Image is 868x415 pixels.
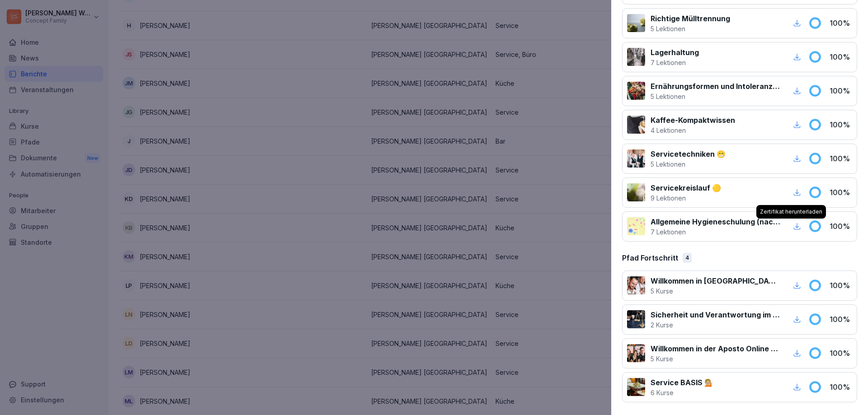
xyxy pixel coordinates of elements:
[830,280,852,291] p: 100 %
[830,85,852,96] p: 100 %
[651,193,721,203] p: 9 Lektionen
[651,58,699,67] p: 7 Lektionen
[651,92,780,101] p: 5 Lektionen
[651,182,721,193] p: Servicekreislauf 🟡
[651,377,713,388] p: Service BASIS 💁🏼
[683,253,692,263] div: 4
[651,354,780,364] p: 5 Kurse
[651,309,780,320] p: Sicherheit und Verantwortung im Arbeitsalltag 🔐 SERVICE
[651,24,730,33] p: 5 Lektionen
[830,314,852,325] p: 100 %
[830,18,852,28] p: 100 %
[830,51,852,62] p: 100 %
[651,126,735,135] p: 4 Lektionen
[651,227,780,237] p: 7 Lektionen
[651,286,780,296] p: 5 Kurse
[651,47,699,58] p: Lagerhaltung
[830,187,852,198] p: 100 %
[651,13,730,24] p: Richtige Mülltrennung
[651,320,780,330] p: 2 Kurse
[622,252,678,263] p: Pfad Fortschritt
[651,388,713,397] p: 6 Kurse
[651,115,735,126] p: Kaffee-Kompaktwissen
[756,205,826,219] div: Zertifikat herunterladen
[651,149,726,159] p: Servicetechniken 😁
[651,343,780,354] p: Willkommen in der Aposto Online Lernwelt 🍕
[830,221,852,232] p: 100 %
[651,275,780,286] p: Willkommen in [GEOGRAPHIC_DATA] Online Lernwelt 🌱🎓
[830,153,852,164] p: 100 %
[651,81,780,92] p: Ernährungsformen und Intoleranzen verstehen
[830,348,852,359] p: 100 %
[651,159,726,169] p: 5 Lektionen
[830,382,852,392] p: 100 %
[830,119,852,130] p: 100 %
[651,216,780,227] p: Allgemeine Hygieneschulung (nach LMHV §4)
